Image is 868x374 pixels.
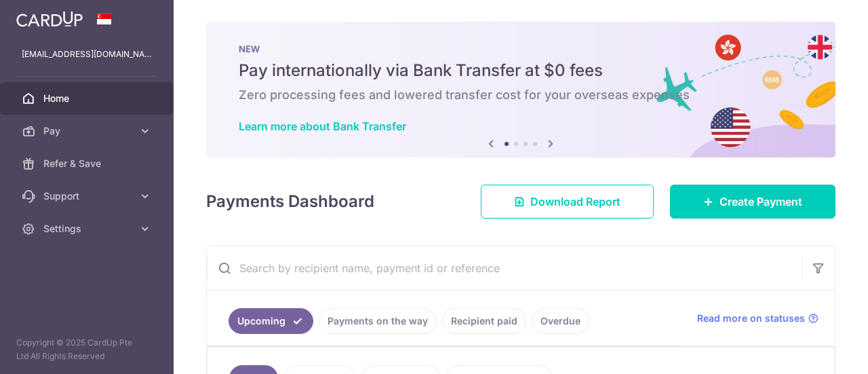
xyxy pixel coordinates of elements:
[43,124,133,138] span: Pay
[239,87,803,103] h6: Zero processing fees and lowered transfer cost for your overseas expenses
[22,48,152,61] p: [EMAIL_ADDRESS][DOMAIN_NAME]
[532,308,589,334] a: Overdue
[206,22,835,157] img: Bank transfer banner
[697,312,818,325] a: Read more on statuses
[43,92,133,105] span: Home
[239,119,406,133] a: Learn more about Bank Transfer
[481,185,654,219] a: Download Report
[43,157,133,170] span: Refer & Save
[207,246,802,290] input: Search by recipient name, payment id or reference
[697,312,805,325] span: Read more on statuses
[229,308,313,334] a: Upcoming
[206,189,374,214] h4: Payments Dashboard
[43,222,133,236] span: Settings
[43,189,133,203] span: Support
[319,308,437,334] a: Payments on the way
[239,60,803,81] h5: Pay internationally via Bank Transfer at $0 fees
[670,185,835,219] a: Create Payment
[16,11,83,27] img: CardUp
[442,308,526,334] a: Recipient paid
[530,193,620,210] span: Download Report
[239,43,803,54] p: NEW
[719,193,802,210] span: Create Payment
